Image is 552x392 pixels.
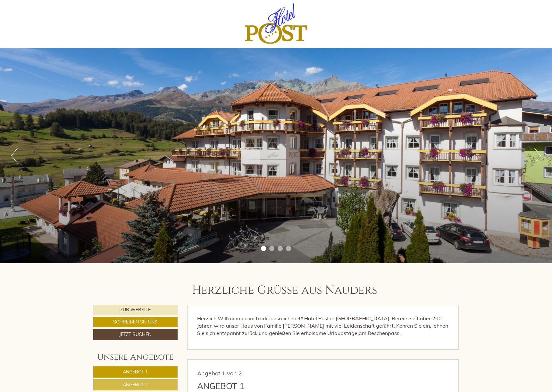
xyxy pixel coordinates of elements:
[93,329,178,340] a: Jetzt buchen
[197,380,245,392] div: Angebot 1
[11,148,18,164] button: Previous
[192,284,377,297] h1: Herzliche Grüße aus Nauders
[197,370,242,377] span: Angebot 1 von 2
[534,148,541,164] button: Next
[197,315,449,337] p: Herzlich Willkommen im traditionsreichen 4* Hotel Post in [GEOGRAPHIC_DATA]. Bereits seit über 20...
[123,369,148,375] span: Angebot 1
[123,382,148,388] span: Angebot 2
[93,305,178,315] a: Zur Website
[93,351,178,363] div: Unsere Angebote
[93,317,178,327] a: Schreiben Sie uns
